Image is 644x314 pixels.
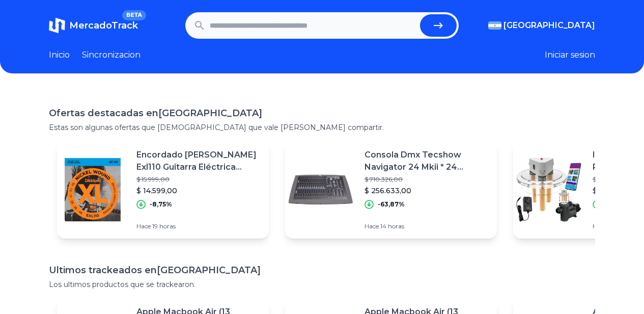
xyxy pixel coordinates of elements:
img: Argentina [488,21,501,30]
a: Sincronizacion [82,49,141,61]
span: MercadoTrack [69,20,138,31]
a: MercadoTrackBETA [49,17,138,34]
a: Featured imageEncordado [PERSON_NAME] Exl110 Guitarra Eléctrica 10/46 Reg Light$ 15.999,00$ 14.59... [57,141,269,239]
span: BETA [122,10,146,20]
p: Los ultimos productos que se trackearon. [49,279,595,290]
span: [GEOGRAPHIC_DATA] [503,19,595,32]
img: Featured image [285,154,356,225]
h1: Ultimos trackeados en [GEOGRAPHIC_DATA] [49,263,595,277]
p: Hace 19 horas [136,222,261,230]
img: Featured image [57,154,128,225]
p: Hace 14 horas [365,222,489,230]
button: [GEOGRAPHIC_DATA] [488,19,595,32]
p: $ 710.326,00 [365,175,489,184]
p: Estas son algunas ofertas que [DEMOGRAPHIC_DATA] que vale [PERSON_NAME] compartir. [49,122,595,133]
p: $ 14.599,00 [136,186,261,196]
h1: Ofertas destacadas en [GEOGRAPHIC_DATA] [49,106,595,120]
img: Featured image [513,154,584,225]
img: MercadoTrack [49,17,65,34]
button: Iniciar sesion [545,49,595,61]
p: -63,87% [378,200,405,208]
p: $ 15.999,00 [136,175,261,184]
p: Encordado [PERSON_NAME] Exl110 Guitarra Eléctrica 10/46 Reg Light [136,149,261,173]
p: $ 256.633,00 [365,186,489,196]
a: Featured imageConsola Dmx Tecshow Navigator 24 Mkii * 24 [PERSON_NAME] Dmx Mc1$ 710.326,00$ 256.6... [285,141,497,239]
a: Inicio [49,49,70,61]
p: -8,75% [150,200,172,208]
p: Consola Dmx Tecshow Navigator 24 Mkii * 24 [PERSON_NAME] Dmx Mc1 [365,149,489,173]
